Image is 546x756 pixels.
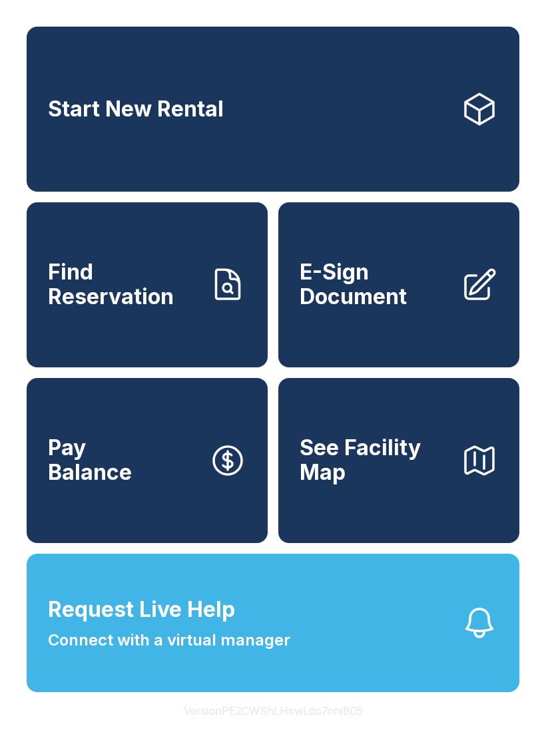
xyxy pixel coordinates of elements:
span: Pay Balance [48,436,132,484]
a: PayBalance [27,378,268,543]
a: Find Reservation [27,202,268,367]
a: E-Sign Document [278,202,519,367]
button: VersionPE2CWShLHxwLdo7nhiB05 [173,692,374,729]
span: Start New Rental [48,97,224,122]
span: Request Live Help [48,594,235,626]
button: Request Live HelpConnect with a virtual manager [27,554,519,692]
span: E-Sign Document [300,260,450,309]
a: Start New Rental [27,27,519,192]
span: See Facility Map [300,436,450,484]
span: Connect with a virtual manager [48,628,290,652]
span: Find Reservation [48,260,198,309]
button: See Facility Map [278,378,519,543]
